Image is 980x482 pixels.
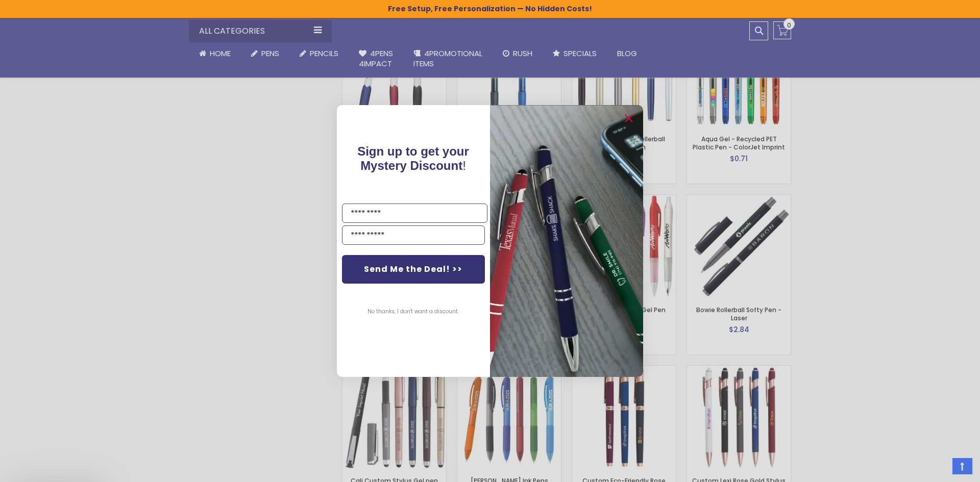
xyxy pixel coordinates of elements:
button: Close dialog [621,110,637,126]
button: No thanks, I don't want a discount. [363,299,464,324]
img: pop-up-image [490,105,643,377]
button: Send Me the Deal! >> [342,255,485,284]
span: ! [358,144,470,172]
span: Sign up to get your Mystery Discount [358,144,470,172]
